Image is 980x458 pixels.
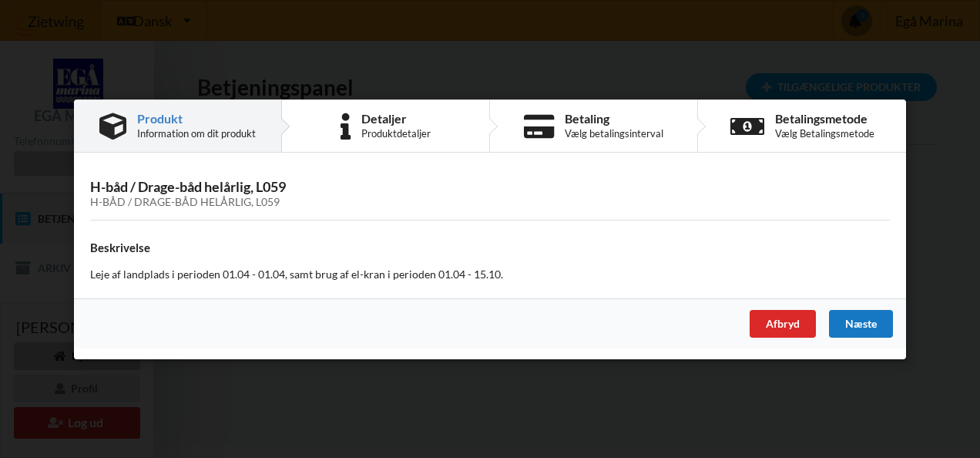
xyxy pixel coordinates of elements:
div: Afbryd [750,309,816,337]
div: Betalingsmetode [775,113,874,125]
h4: Beskrivelse [90,241,890,255]
div: H-båd / Drage-båd helårlig, L059 [90,195,890,208]
div: Vælg Betalingsmetode [775,127,874,140]
div: Betaling [565,113,663,125]
div: Produktdetaljer [361,127,431,140]
p: Leje af landplads i perioden 01.04 - 01.04, samt brug af el-kran i perioden 01.04 - 15.10. [90,266,890,281]
div: Detaljer [361,113,431,125]
h3: H-båd / Drage-båd helårlig, L059 [90,177,890,208]
div: Næste [829,309,893,337]
div: Vælg betalingsinterval [565,127,663,140]
div: Produkt [137,113,256,125]
div: Information om dit produkt [137,127,256,140]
